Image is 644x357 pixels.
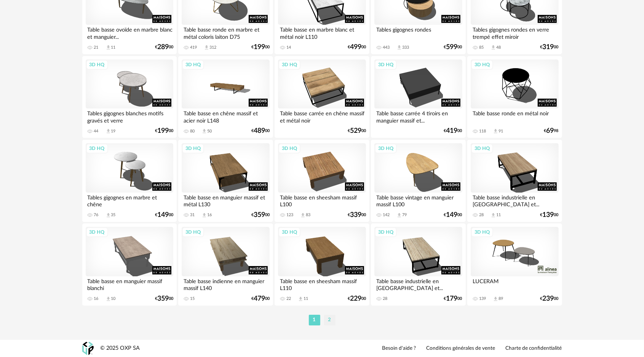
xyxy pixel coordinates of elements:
[544,128,559,134] div: € 98
[493,128,499,134] span: Download icon
[374,193,462,208] div: Table basse vintage en manguier massif L100
[374,25,462,40] div: Tables gigognes rondes
[348,128,366,134] div: € 00
[375,143,397,153] div: 3D HQ
[209,45,216,50] div: 312
[201,128,207,134] span: Download icon
[506,345,562,352] a: Charte de confidentialité
[543,212,554,218] span: 139
[540,212,559,218] div: € 00
[371,140,465,222] a: 3D HQ Table basse vintage en manguier massif L100 142 Download icon 79 €14900
[324,315,336,325] li: 2
[402,45,409,50] div: 333
[254,296,265,301] span: 479
[543,45,554,50] span: 319
[396,45,402,50] span: Download icon
[382,345,416,352] a: Besoin d'aide ?
[86,276,173,292] div: Table basse en manguier massif blanchi
[86,193,173,208] div: Tables gigognes en marbre et chêne
[105,212,111,218] span: Download icon
[86,108,173,124] div: Tables gigognes blanches motifs gravés et verre
[182,193,269,208] div: Table basse en manguier massif et métal L130
[350,128,361,134] span: 529
[491,45,496,50] span: Download icon
[157,296,169,301] span: 359
[375,60,397,70] div: 3D HQ
[155,45,173,50] div: € 00
[111,129,116,134] div: 19
[278,143,300,153] div: 3D HQ
[182,227,204,237] div: 3D HQ
[111,45,116,50] div: 11
[471,60,493,70] div: 3D HQ
[105,128,111,134] span: Download icon
[94,45,99,50] div: 21
[82,56,177,138] a: 3D HQ Tables gigognes blanches motifs gravés et verre 44 Download icon 19 €19900
[540,296,559,301] div: € 00
[306,212,310,218] div: 83
[251,296,270,301] div: € 00
[182,276,269,292] div: Table basse indienne en manguier massif L140
[348,296,366,301] div: € 00
[155,212,173,218] div: € 00
[201,212,207,218] span: Download icon
[182,25,269,40] div: Table basse ronde en marbre et métal coloris laiton D75
[275,56,369,138] a: 3D HQ Table basse carrée en chêne massif et métal noir €52900
[207,129,212,134] div: 50
[499,129,503,134] div: 91
[371,56,465,138] a: 3D HQ Table basse carrée 4 tiroirs en manguier massif et... €41900
[467,140,562,222] a: 3D HQ Table basse industrielle en [GEOGRAPHIC_DATA] et... 28 Download icon 11 €13900
[111,212,116,218] div: 35
[82,223,177,306] a: 3D HQ Table basse en manguier massif blanchi 16 Download icon 10 €35900
[304,296,308,301] div: 11
[190,129,195,134] div: 80
[499,296,503,301] div: 89
[471,143,493,153] div: 3D HQ
[178,140,273,222] a: 3D HQ Table basse en manguier massif et métal L130 31 Download icon 16 €35900
[446,128,458,134] span: 419
[446,45,458,50] span: 599
[251,128,270,134] div: € 00
[427,345,495,352] a: Conditions générales de vente
[155,128,173,134] div: € 00
[479,212,484,218] div: 28
[374,108,462,124] div: Table basse carrée 4 tiroirs en manguier massif et...
[86,227,108,237] div: 3D HQ
[467,56,562,138] a: 3D HQ Table basse ronde en métal noir 118 Download icon 91 €6998
[286,45,291,50] div: 14
[298,296,304,302] span: Download icon
[350,212,361,218] span: 339
[254,45,265,50] span: 199
[383,296,387,301] div: 28
[496,212,501,218] div: 11
[278,227,300,237] div: 3D HQ
[543,296,554,301] span: 239
[350,45,361,50] span: 499
[348,45,366,50] div: € 00
[278,60,300,70] div: 3D HQ
[182,143,204,153] div: 3D HQ
[444,128,462,134] div: € 00
[155,296,173,301] div: € 00
[254,212,265,218] span: 359
[94,212,99,218] div: 76
[496,45,501,50] div: 48
[375,227,397,237] div: 3D HQ
[444,45,462,50] div: € 00
[105,45,111,50] span: Download icon
[275,140,369,222] a: 3D HQ Table basse en sheesham massif L100 123 Download icon 83 €33900
[383,212,390,218] div: 142
[101,345,140,352] div: © 2025 OXP SA
[105,296,111,302] span: Download icon
[493,296,499,302] span: Download icon
[547,128,554,134] span: 69
[444,296,462,301] div: € 00
[300,212,306,218] span: Download icon
[278,25,366,40] div: Table basse en marbre blanc et métal noir L110
[278,276,366,292] div: Table basse en sheesham massif L110
[190,296,195,301] div: 15
[350,296,361,301] span: 229
[190,212,195,218] div: 31
[471,25,558,40] div: Tables gigognes rondes en verre trempé effet miroir
[479,296,486,301] div: 139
